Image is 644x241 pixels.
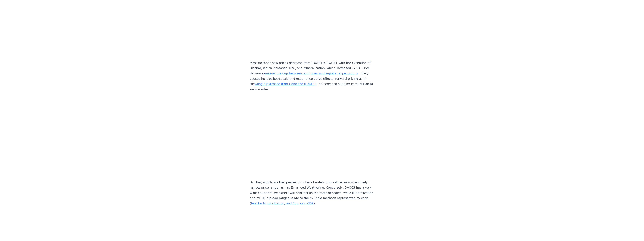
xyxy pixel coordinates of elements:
[250,180,374,206] p: Biochar, which has the greatest number of orders, has settled into a relatively narrow price rang...
[251,202,314,205] a: four for Mineralization, and five for mCDR
[255,82,317,86] a: Google purchase from Holocene ([DATE])
[250,60,374,92] p: Most methods saw prices decrease from [DATE] to [DATE], with the exception of Biochar, which incr...
[250,96,374,176] iframe: Table
[265,72,358,75] a: narrow the gap between purchaser and supplier expectations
